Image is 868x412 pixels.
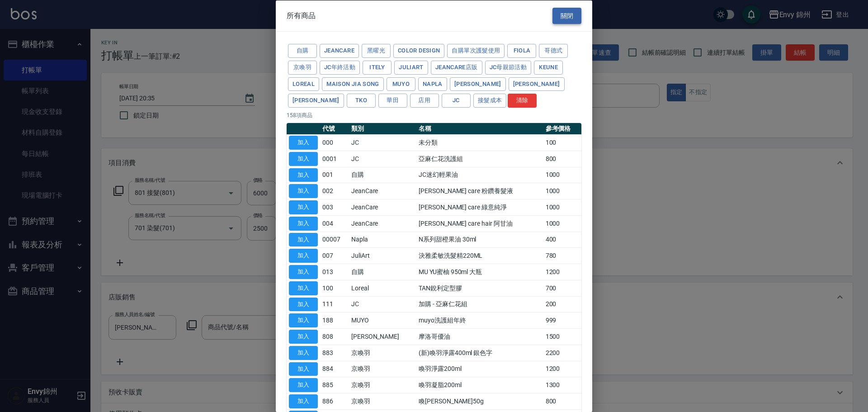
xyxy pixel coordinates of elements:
[349,123,416,135] th: 類別
[349,361,416,377] td: 京喚羽
[543,151,581,167] td: 800
[485,60,532,74] button: JC母親節活動
[320,215,349,232] td: 004
[289,184,318,198] button: 加入
[349,264,416,280] td: 自購
[543,312,581,328] td: 999
[416,134,543,151] td: 未分類
[289,297,318,311] button: 加入
[416,393,543,409] td: 喚[PERSON_NAME]50g
[320,60,360,74] button: JC年終活動
[288,44,317,58] button: 自購
[450,77,506,91] button: [PERSON_NAME]
[431,60,482,74] button: JeanCare店販
[447,44,505,58] button: 自購單次護髮使用
[543,247,581,264] td: 780
[416,199,543,215] td: [PERSON_NAME] care 綠意純淨
[289,362,318,376] button: 加入
[349,199,416,215] td: JeanCare
[543,123,581,135] th: 參考價格
[410,94,439,108] button: 店用
[543,345,581,361] td: 2200
[349,167,416,183] td: 自購
[289,281,318,295] button: 加入
[543,296,581,313] td: 200
[363,60,392,74] button: ITELY
[349,183,416,199] td: JeanCare
[543,215,581,232] td: 1000
[416,247,543,264] td: 決雅柔敏洗髮精220ML
[320,151,349,167] td: 0001
[539,44,568,58] button: 哥德式
[289,265,318,279] button: 加入
[442,94,471,108] button: JC
[543,232,581,248] td: 400
[322,77,384,91] button: Maison Jia Song
[349,312,416,328] td: MUYO
[287,11,316,20] span: 所有商品
[289,136,318,150] button: 加入
[289,394,318,408] button: 加入
[349,247,416,264] td: JuliArt
[394,60,428,74] button: JuliArt
[543,134,581,151] td: 100
[349,393,416,409] td: 京喚羽
[349,328,416,345] td: [PERSON_NAME]
[320,232,349,248] td: 00007
[320,167,349,183] td: 001
[473,94,507,108] button: 接髮成本
[320,377,349,393] td: 885
[416,264,543,280] td: MU YU蜜柚 950ml 大瓶
[416,377,543,393] td: 喚羽凝脂200ml
[543,361,581,377] td: 1200
[320,296,349,313] td: 111
[288,60,317,74] button: 京喚羽
[378,94,407,108] button: 華田
[393,44,444,58] button: color design
[349,296,416,313] td: JC
[289,313,318,327] button: 加入
[543,377,581,393] td: 1300
[349,345,416,361] td: 京喚羽
[543,183,581,199] td: 1000
[320,312,349,328] td: 188
[416,312,543,328] td: muyo洗護組年終
[289,200,318,214] button: 加入
[387,77,415,91] button: MUYO
[320,393,349,409] td: 886
[320,247,349,264] td: 007
[507,44,536,58] button: Fiola
[320,328,349,345] td: 808
[320,44,359,58] button: JeanCare
[543,393,581,409] td: 800
[349,134,416,151] td: JC
[320,134,349,151] td: 000
[552,7,581,24] button: 關閉
[416,296,543,313] td: 加購 - 亞麻仁花組
[416,215,543,232] td: [PERSON_NAME] care hair 阿甘油
[416,361,543,377] td: 喚羽淨露200ml
[508,94,537,108] button: 清除
[543,199,581,215] td: 1000
[534,60,563,74] button: KEUNE
[349,215,416,232] td: JeanCare
[416,183,543,199] td: [PERSON_NAME] care 粉鑽養髮液
[289,152,318,166] button: 加入
[416,328,543,345] td: 摩洛哥優油
[320,123,349,135] th: 代號
[320,345,349,361] td: 883
[320,183,349,199] td: 002
[349,232,416,248] td: Napla
[509,77,565,91] button: [PERSON_NAME]
[347,94,376,108] button: TKO
[416,167,543,183] td: JC迷幻輕果油
[289,330,318,344] button: 加入
[289,168,318,182] button: 加入
[416,151,543,167] td: 亞麻仁花洗護組
[320,280,349,296] td: 100
[289,249,318,263] button: 加入
[543,167,581,183] td: 1000
[543,280,581,296] td: 700
[543,328,581,345] td: 1500
[320,199,349,215] td: 003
